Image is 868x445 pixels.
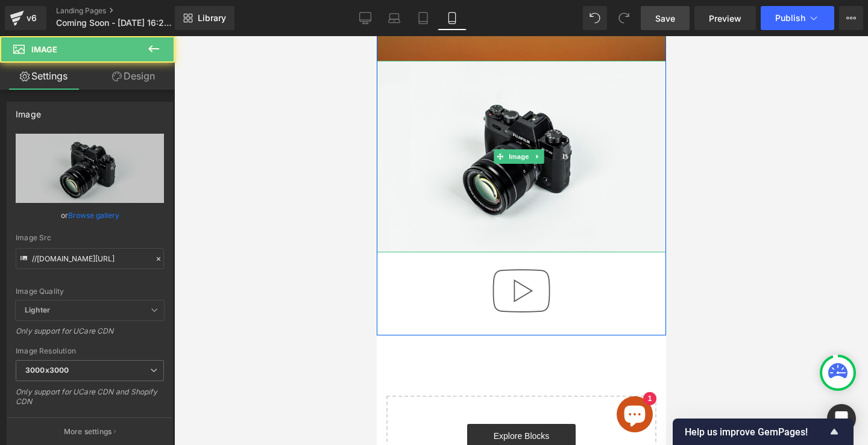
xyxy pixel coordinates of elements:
a: Design [90,63,177,90]
div: Only support for UCare CDN and Shopify CDN [16,387,164,414]
a: Tablet [409,6,438,30]
a: Preview [694,6,756,30]
a: Laptop [380,6,409,30]
a: v6 [5,6,46,30]
span: Preview [709,12,741,25]
a: Browse gallery [68,205,119,226]
inbox-online-store-chat: Shopify online store chat [236,360,280,399]
span: Coming Soon - [DATE] 16:20:26 [56,18,172,28]
div: Image [16,102,41,119]
button: Publish [761,6,834,30]
span: Help us improve GemPages! [685,426,827,438]
span: Image [130,113,155,128]
div: Image Resolution [16,347,164,355]
div: v6 [24,10,39,26]
p: More settings [64,426,112,437]
a: Expand / Collapse [155,113,168,128]
div: Image Quality [16,287,164,296]
span: Image [31,45,57,54]
button: Undo [583,6,607,30]
span: Library [198,13,226,23]
a: Explore Blocks [90,388,199,412]
button: Redo [612,6,636,30]
div: Only support for UCare CDN [16,326,164,344]
button: More [839,6,863,30]
div: or [16,209,164,222]
span: Publish [775,13,805,23]
input: Link [16,248,164,269]
button: Show survey - Help us improve GemPages! [685,425,841,439]
span: Save [655,12,675,25]
a: New Library [175,6,234,30]
div: Image Src [16,234,164,242]
b: Lighter [25,305,50,314]
b: 3000x3000 [25,366,69,375]
a: Mobile [438,6,467,30]
a: Landing Pages [56,6,195,16]
a: Desktop [351,6,380,30]
div: Open Intercom Messenger [827,404,856,433]
img: Video [106,216,183,293]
